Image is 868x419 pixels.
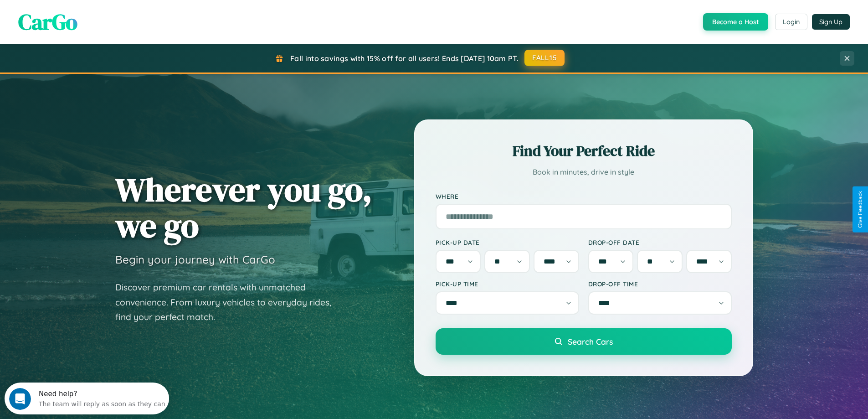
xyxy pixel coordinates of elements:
[524,50,565,66] button: FALL15
[436,192,732,200] label: Where
[436,166,732,179] p: Book in minutes, drive in style
[436,328,732,355] button: Search Cars
[436,280,579,288] label: Pick-up Time
[775,14,807,30] button: Login
[9,388,31,410] iframe: Intercom live chat
[812,14,850,30] button: Sign Up
[18,7,77,37] span: CarGo
[4,4,169,29] div: Open Intercom Messenger
[34,15,161,25] div: The team will reply as soon as they can
[588,280,732,288] label: Drop-off Time
[34,8,161,15] div: Need help?
[115,171,372,243] h1: Wherever you go, we go
[568,336,613,347] span: Search Cars
[115,253,275,266] h3: Begin your journey with CarGo
[436,238,579,246] label: Pick-up Date
[5,383,169,414] iframe: Intercom live chat discovery launcher
[857,191,863,228] div: Give Feedback
[115,280,343,325] p: Discover premium car rentals with unmatched convenience. From luxury vehicles to everyday rides, ...
[436,141,732,161] h2: Find Your Perfect Ride
[588,238,732,246] label: Drop-off Date
[290,54,519,63] span: Fall into savings with 15% off for all users! Ends [DATE] 10am PT.
[703,13,768,31] button: Become a Host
